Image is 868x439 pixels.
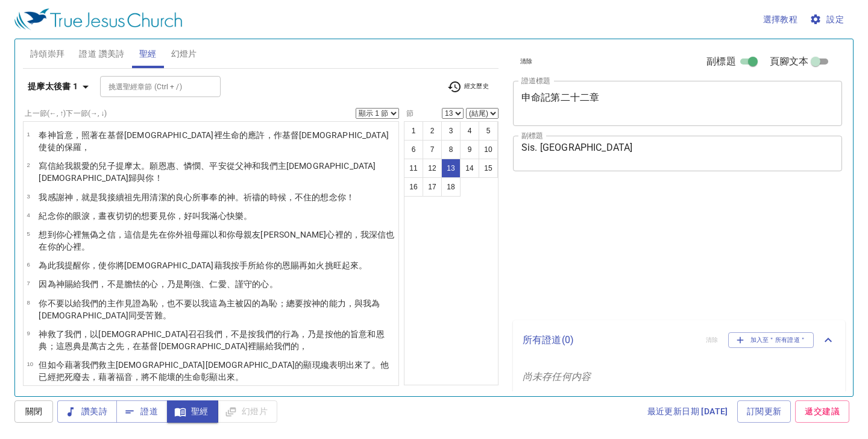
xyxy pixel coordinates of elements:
[274,261,368,270] wg4671: 的恩賜
[460,140,479,159] button: 9
[812,12,844,27] span: 設定
[81,279,278,289] wg1325: 我們
[440,78,496,96] button: 經文歷史
[39,130,388,152] wg5547: [DEMOGRAPHIC_DATA]
[48,341,308,351] wg5485: ；這
[116,211,252,221] wg3571: 切切的想要
[39,230,394,251] wg1774: 你
[104,80,197,93] input: Type Bible Reference
[39,329,384,351] wg2257: 行為
[39,328,395,352] p: 神救了
[171,46,197,62] span: 幻燈片
[116,400,168,423] button: 證道
[39,230,394,251] wg2131: 心裡
[39,360,388,382] wg2424: 的顯現
[39,329,384,351] wg235: 按
[479,121,498,141] button: 5
[222,261,368,270] wg1223: 我
[23,75,98,98] button: 提摩太後書 1
[39,130,388,152] wg2316: 旨意
[39,298,380,320] wg2596: 神
[265,261,368,270] wg2076: 你
[39,278,277,290] p: 因為
[39,298,380,320] wg1870: ，也不要
[184,372,244,382] wg861: 生命
[39,230,394,251] wg1722: 無偽
[441,159,461,178] button: 13
[159,279,278,289] wg4151: ，乃是
[39,298,380,320] wg2257: 主
[404,110,414,117] label: 節
[39,360,388,382] wg1223: 我們
[27,299,30,306] span: 8
[643,400,733,423] a: 最近更新日期 [DATE]
[81,261,367,270] wg363: 你
[30,46,65,62] span: 詩頌崇拜
[14,400,53,423] button: 關閉
[64,341,307,351] wg3588: 恩典是萬古
[90,211,252,221] wg1144: ，晝
[39,230,394,251] wg4675: 母親
[320,192,354,202] wg88: 想念
[441,121,461,141] button: 3
[39,230,394,251] wg3748: 信是先
[39,329,384,351] wg2821: 召
[39,360,388,382] wg2257: 救主
[201,372,244,382] wg2222: 彰顯出來
[27,193,30,200] span: 3
[227,279,278,289] wg26: 、謹守的心
[39,297,395,321] p: 你不要
[479,159,498,178] button: 15
[520,56,533,67] span: 清除
[359,261,367,270] wg329: 。
[770,54,809,69] span: 頁腳文本
[39,130,388,152] wg1223: 神
[79,46,124,62] span: 證道 讚美詩
[404,140,423,159] button: 6
[423,159,442,178] button: 12
[39,329,384,351] wg2596: 我們的
[39,230,394,251] wg505: 之信
[747,404,782,419] span: 訂閱更新
[248,261,367,270] wg5495: 所給
[39,229,395,253] p: 想到
[39,298,380,320] wg1411: ，與我為[DEMOGRAPHIC_DATA]
[175,192,354,202] wg2513: 良心
[513,320,845,360] div: 所有證道(0)清除加入至＂所有證道＂
[39,230,394,251] wg4412: 在
[39,360,388,382] wg3568: 藉著
[201,279,277,289] wg1411: 、仁愛
[423,140,442,159] button: 7
[73,192,354,202] wg2316: ，就是
[133,372,244,382] wg2098: ，將不能壞的
[235,372,244,382] wg5461: 。
[39,142,90,152] wg2424: 使徒
[128,311,171,320] wg2098: 同受苦難
[39,161,376,183] wg5043: 提摩太
[124,341,307,351] wg4253: ，在基督
[39,130,388,152] wg2307: ，照著
[28,79,78,94] b: 提摩太後書 1
[39,242,90,251] wg2532: 在你
[126,404,158,419] span: 證道
[39,230,394,251] wg4102: ，這
[39,329,384,351] wg2564: 我們，不是
[39,329,384,351] wg2398: 旨意
[441,140,461,159] button: 8
[523,333,696,347] p: 所有證道 ( 0 )
[39,298,380,320] wg1691: 這
[98,279,277,289] wg2254: ，不是
[56,279,278,289] wg1063: 神
[805,404,840,419] span: 遞交建議
[39,129,395,153] p: 奉
[299,261,367,270] wg5486: 再如火挑旺起來
[163,311,171,320] wg4777: 。
[39,360,388,382] wg4990: [DEMOGRAPHIC_DATA]
[90,372,244,382] wg2673: ，藉著
[27,212,30,218] span: 4
[39,298,380,320] wg1198: 為恥；總要
[27,230,30,237] span: 5
[256,341,307,351] wg1722: 賜給
[39,329,384,351] wg2041: ，乃是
